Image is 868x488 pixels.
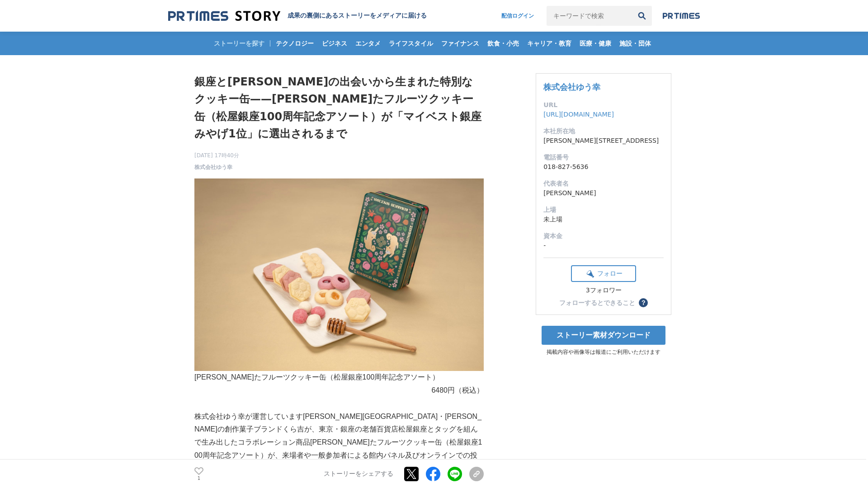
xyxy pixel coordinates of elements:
[318,39,351,47] span: ビジネス
[543,100,664,110] dt: URL
[536,348,671,356] p: 掲載内容や画像等は報道にご利用いただけます
[194,73,484,143] h1: 銀座と[PERSON_NAME]の出会いから生まれた特別なクッキー缶——[PERSON_NAME]たフルーツクッキー缶（松屋銀座100周年記念アソート）が「マイベスト銀座みやげ1位」に選出されるまで
[543,231,664,241] dt: 資本金
[524,32,575,55] a: キャリア・教育
[352,32,384,55] a: エンタメ
[639,298,648,307] button: ？
[571,265,636,282] button: フォロー
[194,384,484,397] p: 6480円（税込）
[576,39,615,47] span: 医療・健康
[272,39,317,47] span: テクノロジー
[194,476,203,480] p: 1
[492,6,543,26] a: 配信ログイン
[543,179,664,188] dt: 代表者名
[571,286,636,295] div: 3フォロワー
[576,32,615,55] a: 医療・健康
[616,39,655,47] span: 施設・団体
[543,153,664,162] dt: 電話番号
[542,326,665,345] a: ストーリー素材ダウンロード
[352,39,384,47] span: エンタメ
[663,12,700,19] img: prtimes
[543,205,664,215] dt: 上場
[168,10,280,22] img: 成果の裏側にあるストーリーをメディアに届ける
[484,39,523,47] span: 飲食・小売
[288,12,427,20] h2: 成果の裏側にあるストーリーをメディアに届ける
[438,39,483,47] span: ファイナンス
[543,111,614,118] a: [URL][DOMAIN_NAME]
[543,82,600,92] a: 株式会社ゆう幸
[559,300,635,306] div: フォローするとできること
[385,32,437,55] a: ライフスタイル
[324,470,393,478] p: ストーリーをシェアする
[543,136,664,145] dd: [PERSON_NAME][STREET_ADDRESS]
[194,371,484,384] p: [PERSON_NAME]たフルーツクッキー缶（松屋銀座100周年記念アソート）
[543,215,664,224] dd: 未上場
[318,32,351,55] a: ビジネス
[194,178,484,371] img: thumbnail_6f9305a0-a02b-11f0-897d-a3d6fe50aed7.jpg
[438,32,483,55] a: ファイナンス
[484,32,523,55] a: 飲食・小売
[632,6,652,26] button: 検索
[616,32,655,55] a: 施設・団体
[194,151,239,160] span: [DATE] 17時40分
[385,39,437,47] span: ライフスタイル
[547,6,632,26] input: キーワードで検索
[272,32,317,55] a: テクノロジー
[168,10,427,22] a: 成果の裏側にあるストーリーをメディアに届ける 成果の裏側にあるストーリーをメディアに届ける
[543,162,664,172] dd: 018-827-5636
[194,163,232,171] a: 株式会社ゆう幸
[640,300,646,306] span: ？
[524,39,575,47] span: キャリア・教育
[543,127,664,136] dt: 本社所在地
[543,241,664,250] dd: -
[543,188,664,198] dd: [PERSON_NAME]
